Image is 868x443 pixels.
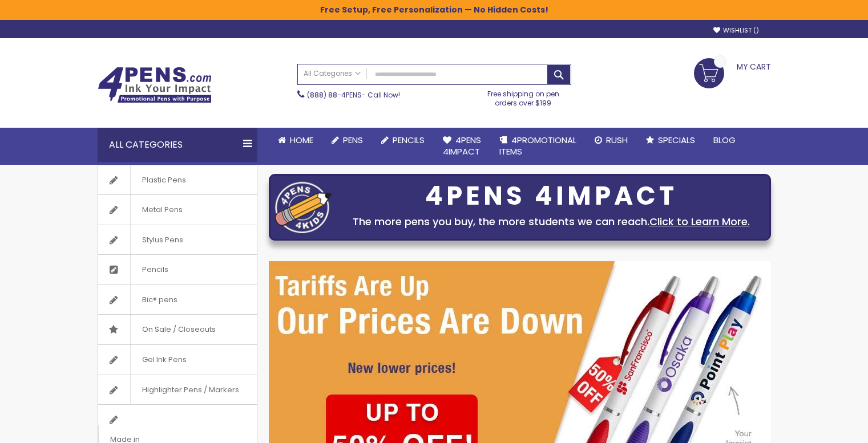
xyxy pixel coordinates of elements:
[393,134,425,146] span: Pencils
[130,375,251,405] span: Highlighter Pens / Markers
[98,165,257,195] a: Plastic Pens
[338,184,765,208] div: 4PENS 4IMPACT
[98,315,257,344] a: On Sale / Closeouts
[658,134,695,146] span: Specials
[298,64,366,83] a: All Categories
[343,134,363,146] span: Pens
[637,128,704,153] a: Specials
[606,134,628,146] span: Rush
[98,285,257,315] a: Bic® pens
[130,255,180,285] span: Pencils
[304,69,361,78] span: All Categories
[98,345,257,375] a: Gel Ink Pens
[490,128,586,165] a: 4PROMOTIONALITEMS
[98,67,212,103] img: 4Pens Custom Pens and Promotional Products
[98,225,257,255] a: Stylus Pens
[130,285,189,315] span: Bic® pens
[649,214,750,229] a: Click to Learn More.
[499,134,576,157] span: 4PROMOTIONAL ITEMS
[475,85,571,108] div: Free shipping on pen orders over $199
[443,134,481,157] span: 4Pens 4impact
[586,128,637,153] a: Rush
[275,181,332,233] img: four_pen_logo.png
[130,345,198,375] span: Gel Ink Pens
[338,214,765,230] div: The more pens you buy, the more students we can reach.
[98,128,257,162] div: All Categories
[98,195,257,225] a: Metal Pens
[130,195,194,225] span: Metal Pens
[269,128,322,153] a: Home
[98,375,257,405] a: Highlighter Pens / Markers
[307,90,400,100] span: - Call Now!
[713,26,759,35] a: Wishlist
[307,90,362,100] a: (888) 88-4PENS
[98,255,257,285] a: Pencils
[130,225,195,255] span: Stylus Pens
[713,134,736,146] span: Blog
[434,128,490,165] a: 4Pens4impact
[372,128,434,153] a: Pencils
[130,315,227,344] span: On Sale / Closeouts
[322,128,372,153] a: Pens
[704,128,745,153] a: Blog
[130,165,197,195] span: Plastic Pens
[290,134,313,146] span: Home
